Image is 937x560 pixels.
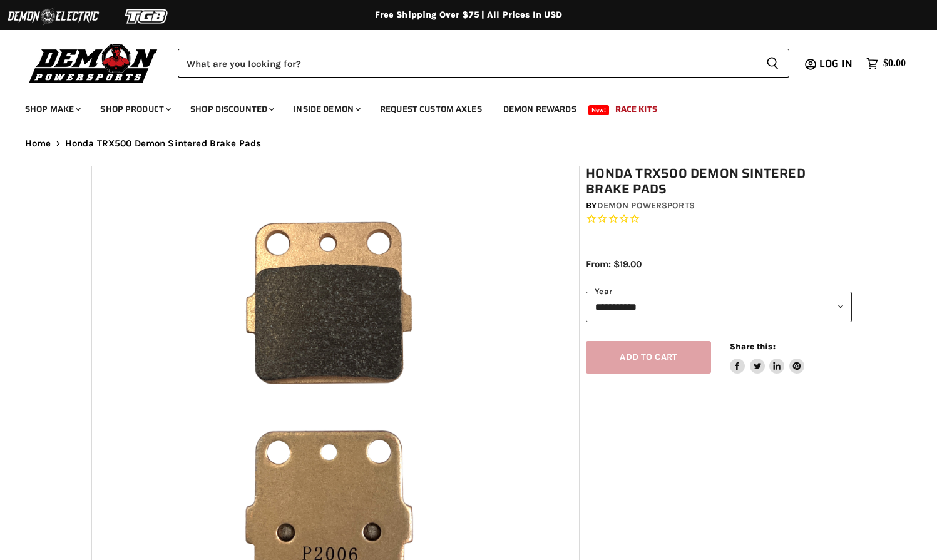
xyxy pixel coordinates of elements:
select: year [586,292,852,322]
a: $0.00 [860,54,912,73]
img: TGB Logo 2 [100,4,194,28]
span: Log in [819,56,853,71]
a: Request Custom Axles [371,96,491,122]
a: Race Kits [606,96,667,122]
a: Shop Make [16,96,88,122]
a: Inside Demon [284,96,368,122]
span: Honda TRX500 Demon Sintered Brake Pads [65,138,262,149]
div: by [586,199,852,213]
input: Search [178,49,756,78]
a: Log in [814,58,860,69]
button: Search [756,49,789,78]
a: Demon Rewards [494,96,586,122]
span: Share this: [730,342,775,351]
a: Shop Discounted [181,96,282,122]
a: Shop Product [91,96,178,122]
span: New! [588,105,610,115]
span: Rated 0.0 out of 5 stars 0 reviews [586,213,852,226]
span: From: $19.00 [586,258,642,270]
h1: Honda TRX500 Demon Sintered Brake Pads [586,166,852,197]
ul: Main menu [16,91,903,122]
form: Product [178,49,789,78]
a: Home [25,138,51,149]
a: Demon Powersports [597,200,695,211]
img: Demon Powersports [25,41,162,85]
span: $0.00 [883,58,906,69]
aside: Share this: [730,341,804,374]
img: Demon Electric Logo 2 [6,4,100,28]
